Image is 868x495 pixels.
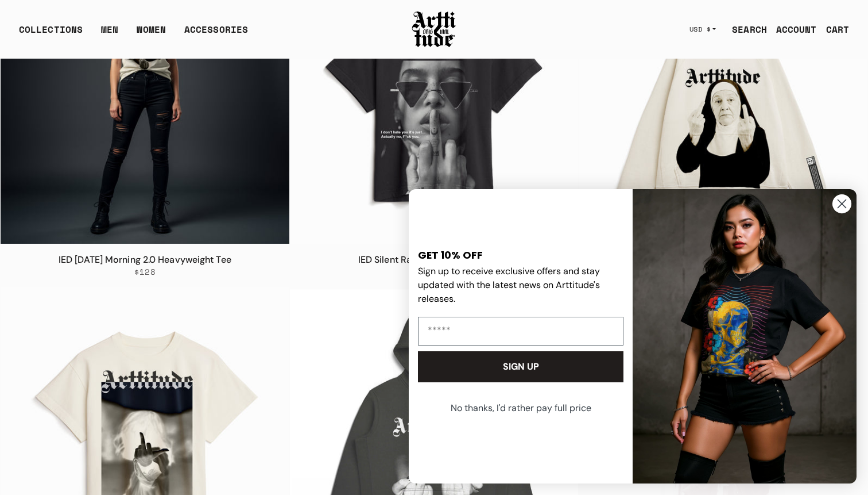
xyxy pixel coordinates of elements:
a: SEARCH [723,18,767,41]
img: Arttitude [411,10,457,49]
button: Close dialog [832,194,852,214]
ul: Main navigation [10,22,257,45]
button: USD $ [683,17,723,42]
span: USD $ [689,25,711,34]
a: ACCOUNT [767,18,817,41]
div: CART [826,22,849,36]
a: WOMEN [137,22,166,45]
a: Open cart [817,18,849,41]
div: ACCESSORIES [184,22,248,45]
span: GET 10% OFF [418,248,483,262]
button: SIGN UP [418,351,623,382]
span: Sign up to receive exclusive offers and stay updated with the latest news on Arttitude's releases. [418,265,600,305]
a: IED Silent Rage 2.1 Heavyweight Tee [358,254,510,266]
a: MEN [101,22,118,45]
img: 88b40c6e-4fbe-451e-b692-af676383430e.jpeg [633,189,857,484]
div: FLYOUT Form [397,178,868,495]
a: IED [DATE] Morning 2.0 Heavyweight Tee [59,254,231,266]
div: COLLECTIONS [19,22,83,45]
span: $128 [134,267,156,277]
input: Email [418,317,623,346]
button: No thanks, I'd rather pay full price [417,394,625,423]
